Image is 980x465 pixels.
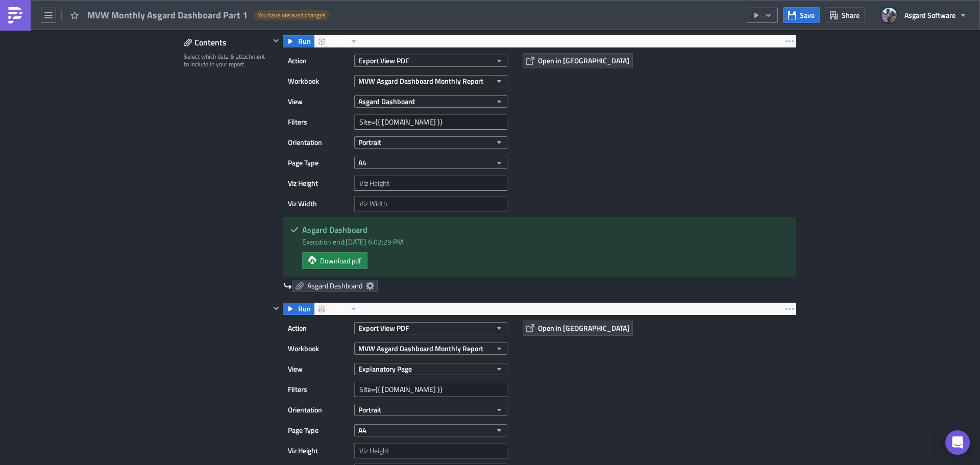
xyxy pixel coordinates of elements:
[538,323,629,333] span: Open in [GEOGRAPHIC_DATA]
[283,303,314,315] button: Run
[87,9,249,21] span: MVW Monthly Asgard Dashboard Part 1
[288,423,349,438] label: Page Type
[94,36,181,65] img: Asgard Analytics
[298,35,311,47] span: Run
[358,55,409,66] span: Export View PDF
[354,342,507,355] button: MVW Asgard Dashboard Monthly Report
[783,7,820,23] button: Save
[875,4,972,27] button: Asgard Software
[302,252,367,269] a: Download pdf
[354,55,507,67] button: Export View PDF
[283,35,314,47] button: Run
[94,5,398,19] td: Powered by Asgard Analytics
[288,94,349,109] label: View
[354,424,507,436] button: A4
[270,302,282,314] button: Hide content
[288,114,349,130] label: Filters
[354,196,507,211] input: Viz Width
[354,157,507,169] button: A4
[288,443,349,458] label: Viz Height
[538,55,629,66] span: Open in [GEOGRAPHIC_DATA]
[354,363,507,375] button: Explanatory Page
[358,404,381,415] span: Portrait
[292,280,378,292] a: Asgard Dashboard
[298,303,311,315] span: Run
[825,7,865,23] button: Share
[258,11,326,19] span: You have unsaved changes
[302,226,788,234] h5: Asgard Dashboard
[523,53,633,68] button: Open in [GEOGRAPHIC_DATA]
[288,74,349,89] label: Workbook
[354,443,507,458] input: Viz Height
[329,35,346,47] span: MVW
[354,322,507,334] button: Export View PDF
[184,35,270,50] div: Contents
[288,382,349,397] label: Filters
[945,430,970,455] div: Open Intercom Messenger
[842,10,860,20] span: Share
[329,303,346,315] span: MVW
[4,4,487,180] body: Rich Text Area. Press ALT-0 for help.
[288,176,349,191] label: Viz Height
[203,58,398,83] p: Please find the Monthly Dashboard PDF for {{ [DOMAIN_NAME] }}, which contains a snapshot of Asgar...
[358,137,381,148] span: Portrait
[203,43,398,51] p: Good Morning,
[270,35,282,47] button: Hide content
[523,321,633,336] button: Open in [GEOGRAPHIC_DATA]
[288,53,349,68] label: Action
[288,402,349,418] label: Orientation
[307,281,362,290] span: Asgard Dashboard
[288,196,349,211] label: Viz Width
[358,323,409,333] span: Export View PDF
[288,321,349,336] label: Action
[880,7,898,24] img: Avatar
[800,10,815,20] span: Save
[358,157,366,168] span: A4
[288,155,349,170] label: Page Type
[354,95,507,108] button: Asgard Dashboard
[354,382,507,397] input: Filter1=Value1&...
[288,341,349,356] label: Workbook
[288,135,349,150] label: Orientation
[354,136,507,149] button: Portrait
[314,35,361,47] button: MVW
[288,361,349,377] label: View
[7,7,23,23] img: PushMetrics
[358,425,366,435] span: A4
[354,404,507,416] button: Portrait
[314,303,361,315] button: MVW
[203,90,398,106] p: Let us know if you have any questions or concerns regarding the data or the distribution list!
[184,53,270,68] div: Select which data & attachment to include in your report.
[358,76,483,86] span: MVW Asgard Dashboard Monthly Report
[354,114,507,130] input: Filter1=Value1&...
[354,75,507,87] button: MVW Asgard Dashboard Monthly Report
[358,343,483,354] span: MVW Asgard Dashboard Monthly Report
[904,10,955,20] span: Asgard Software
[358,96,415,107] span: Asgard Dashboard
[320,255,361,266] span: Download pdf
[302,236,788,247] div: Execution end: [DATE] 6:02:29 PM
[358,363,412,374] span: Explanatory Page
[354,176,507,191] input: Viz Height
